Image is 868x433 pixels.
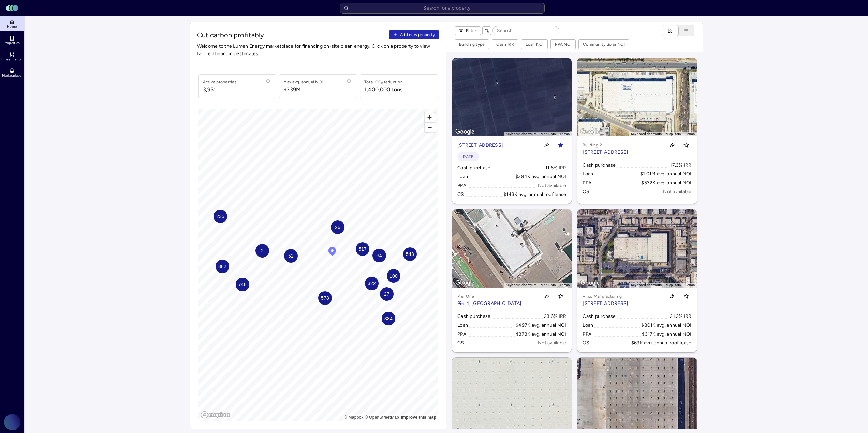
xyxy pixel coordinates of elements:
div: Map marker [216,260,229,273]
span: 322 [367,280,376,287]
div: Loan [457,322,468,329]
div: Loan NOI [526,41,543,48]
div: Map marker [284,249,298,263]
canvas: Map [198,109,438,421]
a: MapVirco Manufacturing[STREET_ADDRESS]Toggle favoriteCash purchase21.2% IRRLoan$801K avg. annual ... [577,209,697,352]
button: Toggle favorite [555,140,566,151]
div: Map marker [331,220,344,234]
div: $497K avg. annual NOI [516,322,566,329]
p: [STREET_ADDRESS] [583,300,628,307]
div: 11.6% IRR [545,164,566,172]
span: 382 [218,263,226,270]
div: Cash purchase [583,313,616,320]
div: Map marker [372,249,386,262]
div: Map marker [382,312,395,325]
div: Loan [583,322,593,329]
div: Not available [538,182,566,189]
div: 23.6% IRR [544,313,566,320]
div: Community Solar NOI [583,41,625,48]
div: PPA [457,330,466,338]
div: Total CO₂ reduction [364,79,403,86]
span: 100 [389,272,397,280]
div: CS [457,191,464,198]
button: Cards view [662,25,679,36]
button: Loan NOI [521,40,547,49]
div: Map marker [365,277,379,290]
span: 26 [335,223,340,231]
div: Loan [457,173,468,181]
a: MapPier OnePier 1, [GEOGRAPHIC_DATA]Toggle favoriteCash purchase23.6% IRRLoan$497K avg. annual NO... [452,209,572,352]
button: Zoom in [425,112,435,122]
div: $373K avg. annual NOI [516,330,566,338]
div: CS [457,339,464,347]
span: Properties [4,41,20,45]
button: Filter [455,26,481,35]
div: Cash purchase [457,164,490,172]
input: Search for a property [340,3,545,14]
a: Mapbox logo [201,411,231,419]
div: Map marker [327,246,337,258]
div: Not available [538,339,566,347]
span: 748 [238,281,246,288]
div: PPA [583,179,591,187]
button: List view [672,25,694,36]
span: Cut carbon profitably [197,30,386,40]
span: Welcome to the Lumen Energy marketplace for financing on-site clean energy. Click on a property t... [197,43,440,58]
div: Map marker [236,278,249,291]
div: Not available [663,188,691,196]
span: 3,951 [203,86,237,94]
button: Add new property [389,30,439,39]
div: CS [583,339,589,347]
span: 517 [358,245,366,253]
div: PPA [457,182,466,189]
div: CS [583,188,589,196]
input: Search [493,26,559,35]
div: 1,400,000 tons [364,86,402,94]
p: Pier 1, [GEOGRAPHIC_DATA] [457,300,521,307]
div: $1.01M avg. annual NOI [640,170,692,178]
span: Add new property [400,31,435,38]
span: Zoom out [425,123,435,132]
span: 384 [384,315,392,322]
div: $532K avg. annual NOI [641,179,691,187]
button: Building type [455,40,489,49]
span: 27 [384,290,389,298]
span: Home [7,25,17,29]
p: [STREET_ADDRESS] [457,142,503,149]
button: Community Solar NOI [579,40,629,49]
div: Map marker [387,269,400,283]
a: Map feedback [401,415,436,420]
div: $317K avg. annual NOI [642,330,691,338]
div: PPA [583,330,591,338]
div: Loan [583,170,593,178]
span: 578 [321,294,329,302]
div: Cash purchase [583,161,616,169]
p: Virco Manufacturing [583,293,628,300]
button: PPA NOI [551,40,575,49]
div: Map marker [318,291,332,305]
div: Map marker [214,210,227,223]
span: Investments [1,57,22,61]
div: Cash purchase [457,313,490,320]
a: Map[STREET_ADDRESS]Toggle favorite[DATE]Cash purchase11.6% IRRLoan$384K avg. annual NOIPPANot ava... [452,58,572,204]
p: Building 2 [583,142,628,149]
span: Marketplace [2,74,21,78]
div: 21.2% IRR [670,313,691,320]
div: Max avg. annual NOI [283,79,323,86]
span: Filter [466,27,476,34]
span: 52 [288,252,293,260]
p: Pier One [457,293,521,300]
button: Cash IRR [492,40,518,49]
span: $339M [283,86,323,94]
button: Toggle favorite [555,291,566,302]
p: [STREET_ADDRESS] [583,149,628,156]
div: Map marker [380,287,394,301]
div: $801K avg. annual NOI [641,322,691,329]
span: 235 [216,213,224,220]
span: 34 [376,252,382,259]
div: $143K avg. annual roof lease [503,191,566,198]
a: MapBuilding 2[STREET_ADDRESS]Toggle favoriteCash purchase17.3% IRRLoan$1.01M avg. annual NOIPPA$5... [577,58,697,204]
div: Active properties [203,79,237,86]
button: Toggle favorite [681,140,692,151]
